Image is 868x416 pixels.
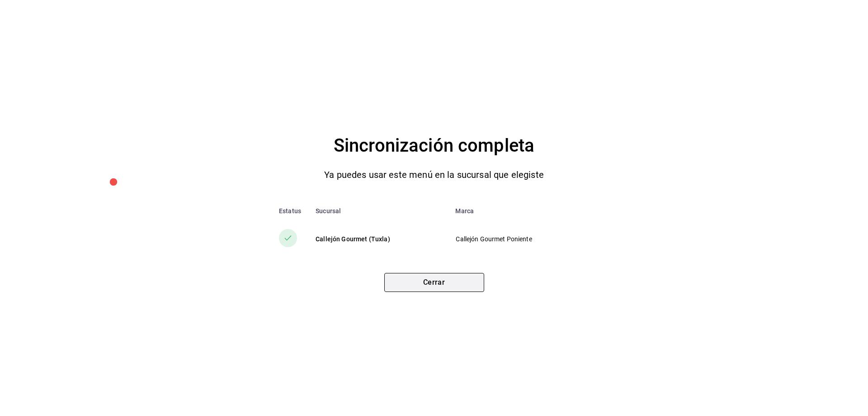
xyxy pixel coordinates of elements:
button: Cerrar [384,273,484,292]
th: Marca [448,200,604,222]
p: Callejón Gourmet Poniente [456,234,589,244]
h4: Sincronización completa [334,131,534,160]
th: Sucursal [308,200,448,222]
p: Ya puedes usar este menú en la sucursal que elegiste [324,167,544,182]
div: Callejón Gourmet (Tuxla) [316,234,441,244]
th: Estatus [264,200,308,222]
